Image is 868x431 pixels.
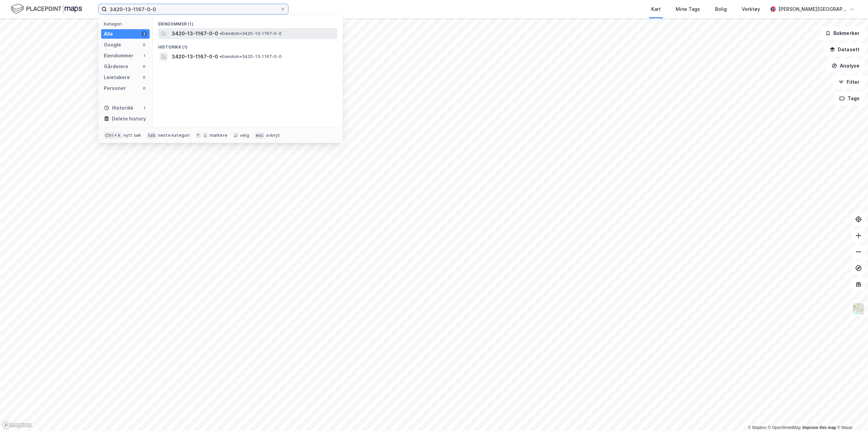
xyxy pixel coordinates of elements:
[210,133,227,138] div: markere
[834,398,868,431] iframe: Chat Widget
[141,42,147,48] div: 0
[107,4,280,14] input: Søk på adresse, matrikkel, gårdeiere, leietakere eller personer
[124,133,141,138] div: nytt søk
[220,54,282,59] span: Eiendom • 3420-13-1167-0-0
[104,41,121,49] div: Google
[141,64,147,69] div: 0
[824,43,865,56] button: Datasett
[104,21,150,26] div: Kategori
[768,425,801,430] a: OpenStreetMap
[220,54,222,59] span: •
[147,132,157,139] div: tab
[112,115,146,123] div: Delete history
[819,26,865,40] button: Bokmerker
[833,75,865,89] button: Filter
[240,133,249,138] div: velg
[104,104,133,112] div: Historikk
[220,31,282,36] span: Eiendom • 3420-13-1167-0-0
[172,53,218,61] span: 3420-13-1167-0-0
[141,31,147,37] div: 2
[153,39,343,51] div: Historikk (1)
[803,425,836,430] a: Improve this map
[104,52,133,60] div: Eiendommer
[220,31,222,36] span: •
[651,5,661,13] div: Kart
[141,53,147,58] div: 1
[104,73,130,81] div: Leietakere
[104,84,126,92] div: Personer
[254,132,265,139] div: esc
[834,92,865,105] button: Tags
[748,425,767,430] a: Mapbox
[826,59,865,73] button: Analyse
[852,302,865,315] img: Z
[778,5,846,13] div: [PERSON_NAME][GEOGRAPHIC_DATA]
[715,5,727,13] div: Bolig
[104,62,128,71] div: Gårdeiere
[104,30,113,38] div: Alle
[158,133,190,138] div: neste kategori
[2,421,32,429] a: Mapbox homepage
[141,105,147,111] div: 1
[676,5,700,13] div: Mine Tags
[172,30,218,38] span: 3420-13-1167-0-0
[11,3,82,15] img: logo.f888ab2527a4732fd821a326f86c7f29.svg
[104,132,122,139] div: Ctrl + k
[742,5,760,13] div: Verktøy
[153,16,343,28] div: Eiendommer (1)
[141,75,147,80] div: 0
[141,86,147,91] div: 0
[266,133,280,138] div: avbryt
